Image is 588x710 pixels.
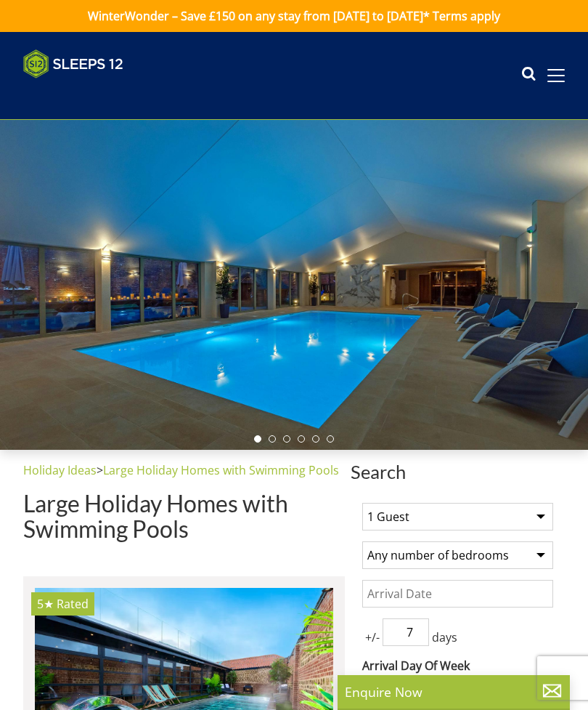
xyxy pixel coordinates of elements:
input: Arrival Date [362,580,553,608]
h1: Large Holiday Homes with Swimming Pools [23,491,345,541]
a: Large Holiday Homes with Swimming Pools [103,462,339,478]
img: Sleeps 12 [23,49,123,78]
span: Search [351,461,565,482]
span: +/- [362,629,383,646]
p: Enquire Now [345,682,563,701]
label: Arrival Day Of Week [362,657,553,674]
span: days [429,629,460,646]
span: Zippity has a 5 star rating under the Quality in Tourism Scheme [37,596,54,612]
iframe: Customer reviews powered by Trustpilot [16,87,168,100]
span: > [97,462,103,478]
a: Holiday Ideas [23,462,97,478]
span: Rated [57,596,89,612]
